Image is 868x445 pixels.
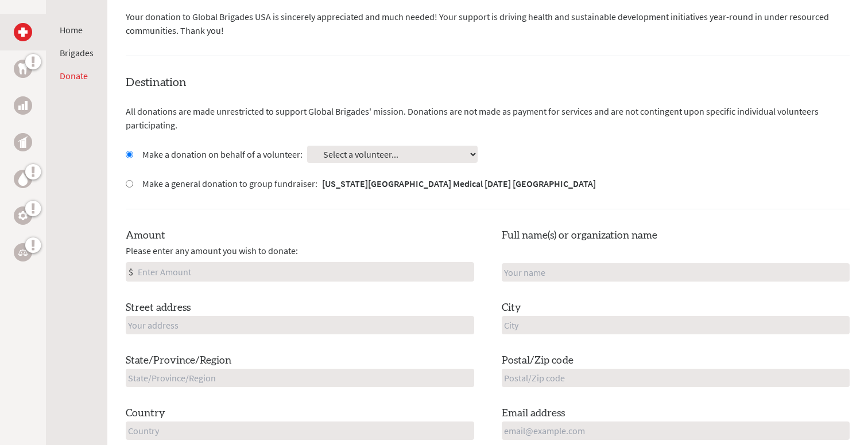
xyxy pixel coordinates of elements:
img: Business [18,101,28,110]
input: Country [126,421,474,440]
label: Email address [502,405,565,421]
label: Postal/Zip code [502,353,573,369]
li: Brigades [60,46,94,60]
label: Full name(s) or organization name [502,228,657,244]
img: Dental [18,63,28,74]
a: Business [14,96,32,115]
label: Street address [126,300,191,316]
span: Please enter any amount you wish to donate: [126,244,298,257]
input: State/Province/Region [126,369,474,387]
a: Medical [14,23,32,41]
a: Public Health [14,133,32,151]
a: Legal Empowerment [14,243,32,261]
input: Postal/Zip code [502,369,850,387]
img: Medical [18,28,28,37]
p: Your donation to Global Brigades USA is sincerely appreciated and much needed! Your support is dr... [126,10,850,37]
input: Your name [502,263,850,282]
input: Enter Amount [135,263,474,281]
label: Amount [126,228,165,244]
div: $ [126,263,135,281]
img: Public Health [18,136,28,148]
label: State/Province/Region [126,353,231,369]
li: Donate [60,69,94,83]
a: Engineering [14,206,32,225]
img: Water [18,172,28,185]
a: Brigades [60,47,94,58]
label: Country [126,405,165,421]
label: City [502,300,521,316]
img: Legal Empowerment [18,249,28,256]
strong: [US_STATE][GEOGRAPHIC_DATA] Medical [DATE] [GEOGRAPHIC_DATA] [322,178,596,189]
a: Water [14,170,32,188]
a: Home [60,24,83,36]
a: Donate [60,70,88,81]
li: Home [60,23,94,37]
a: Dental [14,60,32,78]
img: Engineering [18,211,28,220]
p: All donations are made unrestricted to support Global Brigades' mission. Donations are not made a... [126,104,850,132]
h4: Destination [126,75,850,91]
label: Make a general donation to group fundraiser: [142,177,596,190]
input: City [502,316,850,334]
input: Your address [126,316,474,334]
input: email@example.com [502,421,850,440]
label: Make a donation on behalf of a volunteer: [142,147,303,161]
